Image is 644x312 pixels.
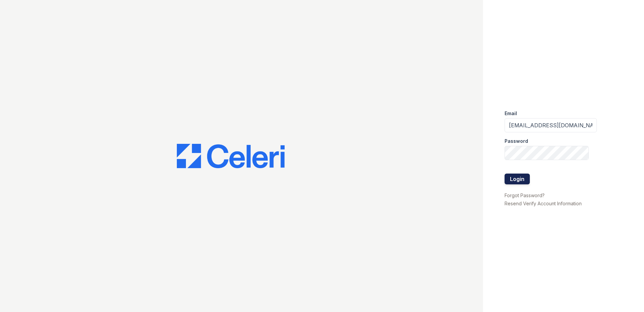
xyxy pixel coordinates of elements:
[505,201,582,206] a: Resend Verify Account Information
[177,144,285,168] img: CE_Logo_Blue-a8612792a0a2168367f1c8372b55b34899dd931a85d93a1a3d3e32e68fde9ad4.png
[505,110,517,117] label: Email
[505,192,545,198] a: Forgot Password?
[505,138,528,145] label: Password
[505,174,530,184] button: Login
